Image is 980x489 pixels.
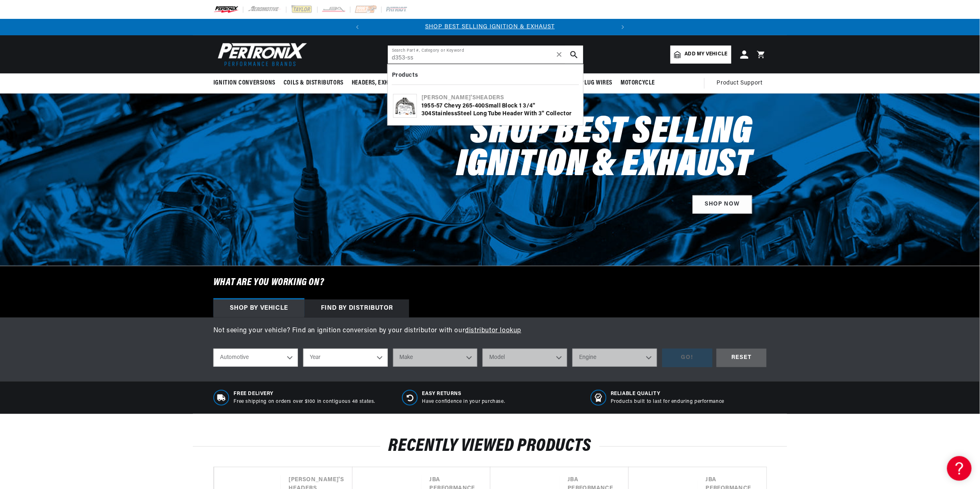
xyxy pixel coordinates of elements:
[565,46,583,64] button: search button
[213,299,305,318] div: Shop by vehicle
[279,73,348,93] summary: Coils & Distributors
[693,195,752,214] a: SHOP NOW
[611,391,724,398] span: RELIABLE QUALITY
[432,111,435,117] b: S
[401,117,752,182] h2: Shop Best Selling Ignition & Exhaust
[717,349,767,367] div: RESET
[559,73,617,93] summary: Spark Plug Wires
[392,72,418,78] b: Products
[234,391,376,398] span: Free Delivery
[615,19,631,35] button: Translation missing: en.sections.announcements.next_announcement
[425,24,555,30] a: SHOP BEST SELLING IGNITION & EXHAUST
[352,79,448,87] span: Headers, Exhausts & Components
[234,398,376,405] p: Free shipping on orders over $100 in contiguous 48 states.
[213,73,279,93] summary: Ignition Conversions
[717,73,767,93] summary: Product Support
[671,46,731,64] a: Add my vehicle
[213,79,275,87] span: Ignition Conversions
[366,23,615,32] div: Announcement
[485,103,489,109] b: S
[422,398,505,405] p: Have confidence in your purchase.
[457,111,461,117] b: S
[616,73,659,93] summary: Motorcycle
[349,19,366,35] button: Translation missing: en.sections.announcements.previous_announcement
[193,19,787,35] slideshow-component: Translation missing: en.sections.announcements.announcement_bar
[303,349,388,367] select: Year
[193,439,787,454] h2: Recently Viewed Products
[472,95,476,101] b: s
[611,398,724,405] p: Products built to last for enduring performance
[193,266,787,299] h6: What are you working on?
[394,96,417,115] img: 1955-57 Chevy 265-400 Small Block 1 3/4" 304 Stainless Steel Long Tube Header with 3" Collector
[465,327,522,334] a: distributor lookup
[284,79,343,87] span: Coils & Distributors
[388,46,583,64] input: Search Part #, Category or Keyword
[483,349,567,367] select: Model
[366,23,615,32] div: 1 of 2
[213,326,767,336] p: Not seeing your vehicle? Find an ignition conversion by your distributor with our
[717,79,762,88] span: Product Support
[685,50,728,58] span: Add my vehicle
[213,349,298,367] select: Ride Type
[393,349,478,367] select: Make
[421,102,578,118] div: 1955-57 Chevy 265-400 mall Block 1 3/4" 304 tainless teel Long Tube Header with 3" Collector
[213,40,308,69] img: Pertronix
[421,94,578,102] div: [PERSON_NAME]' Header
[563,79,613,87] span: Spark Plug Wires
[422,391,505,398] span: Easy Returns
[572,349,657,367] select: Engine
[621,79,655,87] span: Motorcycle
[348,73,452,93] summary: Headers, Exhausts & Components
[500,95,504,101] b: s
[305,299,409,318] div: Find by Distributor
